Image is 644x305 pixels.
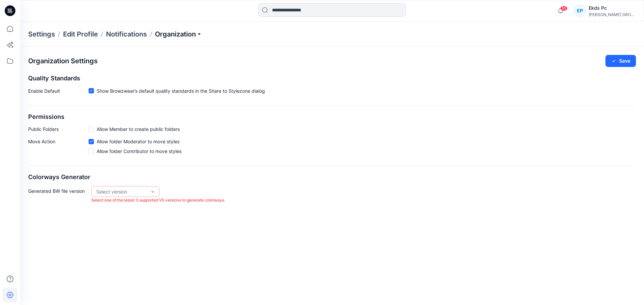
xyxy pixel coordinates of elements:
[589,4,636,12] div: Ekds Pc
[560,6,568,11] span: 55
[106,29,147,39] a: Notifications
[91,197,225,204] p: Select one of the latest 3 supported VS versions to generate colorways.
[589,12,636,17] div: [PERSON_NAME] GROUP
[28,57,98,65] h2: Organization Settings
[605,55,636,67] button: Save
[28,186,89,204] p: Generated BW file version
[28,29,55,39] p: Settings
[97,126,180,133] span: Allow Member to create public folders
[97,87,265,94] span: Show Browzwear’s default quality standards in the Share to Stylezone dialog
[574,5,586,17] div: EP
[97,148,181,155] span: Allow folder Contributor to move styles
[28,138,89,157] p: Move Action
[28,126,89,133] p: Public Folders
[63,29,98,39] a: Edit Profile
[96,188,147,195] div: Select version
[28,174,636,181] h2: Colorways Generator
[28,87,89,97] p: Enable Default
[28,113,636,121] h2: Permissions
[97,138,179,145] span: Allow folder Moderator to move styles
[28,75,636,82] h2: Quality Standards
